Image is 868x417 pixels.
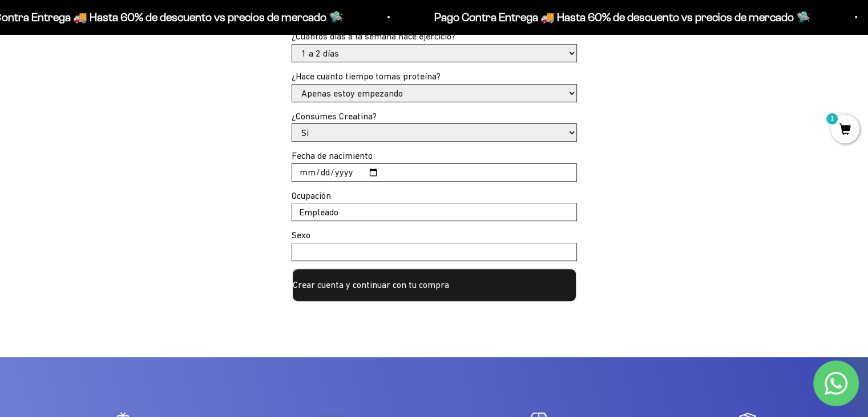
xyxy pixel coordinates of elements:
[292,190,331,201] label: Ocupación
[831,124,859,137] a: 1
[292,111,377,121] label: ¿Consumes Creatina?
[292,230,310,240] label: Sexo
[292,150,373,161] label: Fecha de nacimiento
[292,31,455,41] label: ¿Cuántos días a la semana hace ejercicio?
[825,112,839,126] mark: 1
[433,8,809,26] p: Pago Contra Entrega 🚚 Hasta 60% de descuento vs precios de mercado 🛸
[292,268,577,302] button: Crear cuenta y continuar con tu compra
[292,71,441,81] label: ¿Hace cuanto tiempo tomas proteína?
